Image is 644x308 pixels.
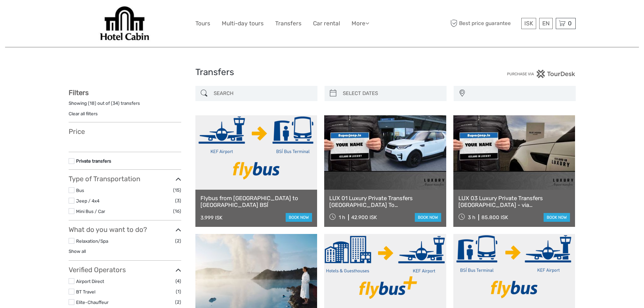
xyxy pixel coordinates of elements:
h1: Transfers [195,67,449,78]
h3: Price [69,127,181,136]
a: Bus [76,188,84,193]
a: book now [286,213,312,222]
a: LUX 01 Luxury Private Transfers [GEOGRAPHIC_DATA] To [GEOGRAPHIC_DATA] [329,195,441,209]
div: Showing ( ) out of ( ) transfers [69,100,181,111]
span: ISK [524,20,533,27]
span: (2) [175,237,181,245]
h3: What do you want to do? [69,226,181,234]
div: 42.900 ISK [351,214,377,220]
a: Multi-day tours [222,19,264,28]
span: 3 h [468,214,475,220]
div: EN [539,18,553,29]
strong: Filters [69,89,89,97]
img: PurchaseViaTourDesk.png [507,70,575,78]
a: LUX 03 Luxury Private Transfers [GEOGRAPHIC_DATA] - via [GEOGRAPHIC_DATA] or via [GEOGRAPHIC_DATA... [458,195,570,209]
h3: Type of Transportation [69,175,181,183]
input: SEARCH [211,88,314,99]
a: More [352,19,369,28]
span: 0 [567,20,573,27]
a: Private transfers [76,158,111,164]
h3: Verified Operators [69,266,181,274]
span: (2) [175,298,181,306]
a: BT Travel [76,289,95,294]
span: (16) [173,207,181,215]
div: 3.999 ISK [200,215,222,221]
a: Flybus from [GEOGRAPHIC_DATA] to [GEOGRAPHIC_DATA] BSÍ [200,195,312,209]
a: book now [415,213,441,222]
span: (3) [175,197,181,205]
a: Tours [195,19,210,28]
label: 18 [90,100,95,106]
span: 1 h [339,214,345,220]
a: Airport Direct [76,279,104,284]
span: (4) [175,277,181,285]
a: Clear all filters [69,111,98,116]
img: Our services [98,5,151,42]
div: 85.800 ISK [481,214,508,220]
a: book now [544,213,570,222]
a: Transfers [275,19,302,28]
span: (1) [176,288,181,295]
a: Car rental [313,19,340,28]
span: Best price guarantee [449,18,520,29]
a: Relaxation/Spa [76,238,108,244]
a: Mini Bus / Car [76,209,105,214]
a: Show all [69,248,86,254]
a: Elite-Chauffeur [76,300,109,305]
span: (15) [173,186,181,194]
label: 34 [113,100,118,106]
input: SELECT DATES [340,88,443,99]
a: Jeep / 4x4 [76,198,99,204]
